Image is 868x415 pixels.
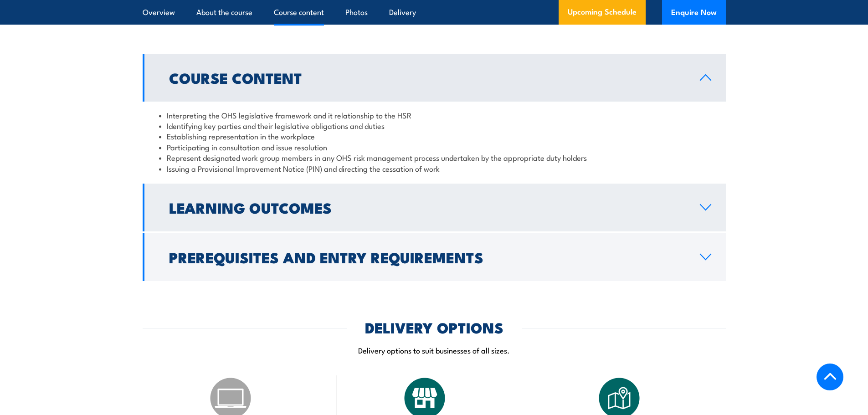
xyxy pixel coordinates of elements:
[365,321,503,333] h2: DELIVERY OPTIONS
[159,142,709,152] li: Participating in consultation and issue resolution
[159,131,709,141] li: Establishing representation in the workplace
[169,201,685,214] h2: Learning Outcomes
[143,54,726,102] a: Course Content
[143,233,726,281] a: Prerequisites and Entry Requirements
[159,120,709,131] li: Identifying key parties and their legislative obligations and duties
[169,251,685,263] h2: Prerequisites and Entry Requirements
[159,152,709,163] li: Represent designated work group members in any OHS risk management process undertaken by the appr...
[143,345,726,355] p: Delivery options to suit businesses of all sizes.
[159,163,709,174] li: Issuing a Provisional Improvement Notice (PIN) and directing the cessation of work
[169,71,685,84] h2: Course Content
[143,184,726,231] a: Learning Outcomes
[159,110,709,120] li: Interpreting the OHS legislative framework and it relationship to the HSR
